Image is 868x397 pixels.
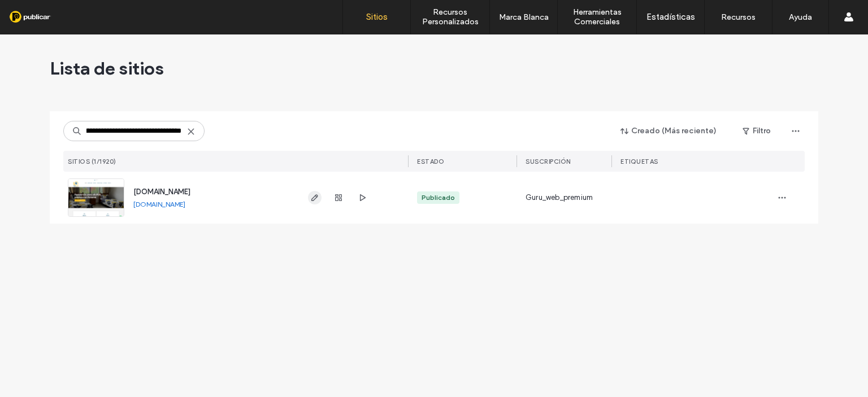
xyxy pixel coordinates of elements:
span: Suscripción [526,158,571,165]
button: Filtro [731,122,782,140]
span: Guru_web_premium [526,192,593,203]
label: Recursos [721,12,756,22]
label: Sitios [366,12,388,22]
span: ETIQUETAS [620,158,658,165]
span: SITIOS (1/1920) [68,158,116,165]
button: Creado (Más reciente) [611,122,727,140]
label: Marca Blanca [499,12,549,22]
span: ESTADO [417,158,444,165]
span: Lista de sitios [50,57,164,80]
label: Herramientas Comerciales [558,7,636,27]
label: Estadísticas [646,12,695,22]
a: [DOMAIN_NAME] [133,200,185,208]
div: Publicado [422,193,455,203]
span: Ayuda [24,8,55,18]
a: [DOMAIN_NAME] [133,187,190,196]
label: Ayuda [789,12,812,22]
label: Recursos Personalizados [411,7,489,27]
